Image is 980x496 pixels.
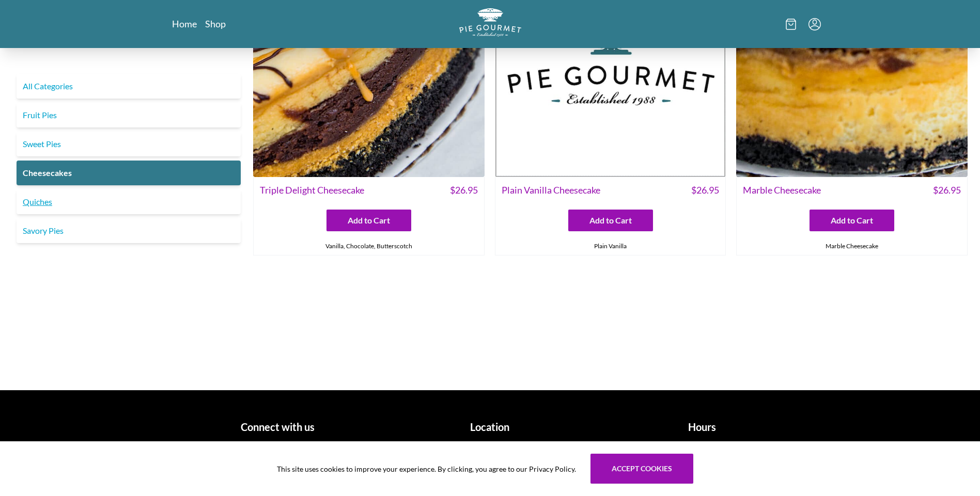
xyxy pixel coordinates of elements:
a: Shop [205,18,226,30]
span: Marble Cheesecake [743,183,821,197]
span: Add to Cart [589,214,632,227]
span: $ 26.95 [691,183,719,197]
span: Add to Cart [348,214,390,227]
a: Fruit Pies [17,103,241,127]
a: Sweet Pies [17,132,241,156]
div: Vanilla, Chocolate, Butterscotch [254,237,484,255]
h1: Location [388,419,592,435]
button: Add to Cart [568,210,653,231]
button: Menu [808,18,821,30]
h1: Hours [600,419,804,435]
a: Savory Pies [17,218,241,243]
span: This site uses cookies to improve your experience. By clicking, you agree to our Privacy Policy. [277,463,576,474]
a: Cheesecakes [17,161,241,185]
button: Add to Cart [810,210,894,231]
span: Add to Cart [831,214,873,227]
a: Home [172,18,197,30]
button: Add to Cart [326,210,411,231]
span: $ 26.95 [933,183,961,197]
span: Triple Delight Cheesecake [260,183,364,197]
a: All Categories [17,74,241,99]
span: $ 26.95 [450,183,478,197]
button: Accept cookies [590,454,693,484]
div: Plain Vanilla [495,237,726,255]
h1: Connect with us [176,419,380,435]
div: Marble Cheesecake [737,237,967,255]
span: Plain Vanilla Cheesecake [502,183,600,197]
a: Logo [459,8,521,40]
a: Quiches [17,189,241,214]
img: logo [459,8,521,37]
